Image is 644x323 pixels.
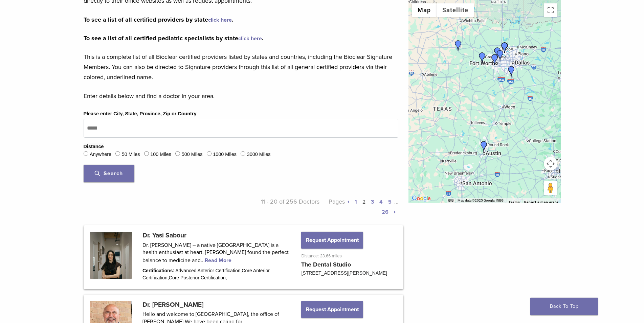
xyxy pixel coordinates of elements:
div: Dr. Amy Bender [489,54,500,65]
strong: To see a list of all certified providers by state . [84,16,234,23]
span: Map data ©2025 Google, INEGI [458,199,505,202]
div: Dr. Yasi Sabour [499,42,510,53]
button: Show satellite imagery [437,3,474,17]
p: Pages [319,197,398,217]
label: Please enter City, State, Province, Zip or Country [84,110,197,118]
label: 50 Miles [122,151,140,158]
div: Dr. Will Wyatt [499,42,510,53]
a: 2 [362,199,365,205]
div: Dr. Neelam Dube [495,50,506,61]
label: 100 Miles [150,151,171,158]
div: Dr. Salil Mehta [492,47,503,58]
p: Enter details below and find a doctor in your area. [84,91,398,101]
button: Request Appointment [301,232,363,249]
div: Dr. Brian Hill [453,40,464,51]
button: Request Appointment [301,301,363,318]
a: 26 [382,209,388,215]
button: Drag Pegman onto the map to open Street View [544,181,557,195]
a: 3 [371,199,374,205]
button: Keyboard shortcuts [448,198,453,203]
label: 1000 Miles [213,151,237,158]
div: Dr. Craig V. Smith [506,66,517,77]
label: 3000 Miles [247,151,271,158]
a: Back To Top [530,298,598,315]
button: Search [84,165,134,182]
a: click here [208,17,232,23]
a: click here [238,35,262,42]
button: Toggle fullscreen view [544,3,557,17]
a: Terms (opens in new tab) [509,200,520,204]
a: Open this area in Google Maps (opens a new window) [410,194,432,203]
a: 4 [379,199,383,205]
div: DR. Steven Cook [479,141,489,152]
p: 11 - 20 of 256 Doctors [241,197,320,217]
strong: To see a list of all certified pediatric specialists by state . [84,34,264,42]
a: 5 [388,199,392,205]
img: Google [410,194,432,203]
button: Map camera controls [544,157,557,170]
span: … [394,198,398,205]
p: This is a complete list of all Bioclear certified providers listed by states and countries, inclu... [84,52,398,82]
legend: Distance [84,143,104,151]
button: Show street map [412,3,437,17]
a: Report a map error [524,200,559,204]
label: 500 Miles [182,151,203,158]
span: Search [95,170,123,177]
label: Anywhere [90,151,111,158]
div: Dr. Ashley Decker [477,52,488,63]
a: 1 [355,199,357,205]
